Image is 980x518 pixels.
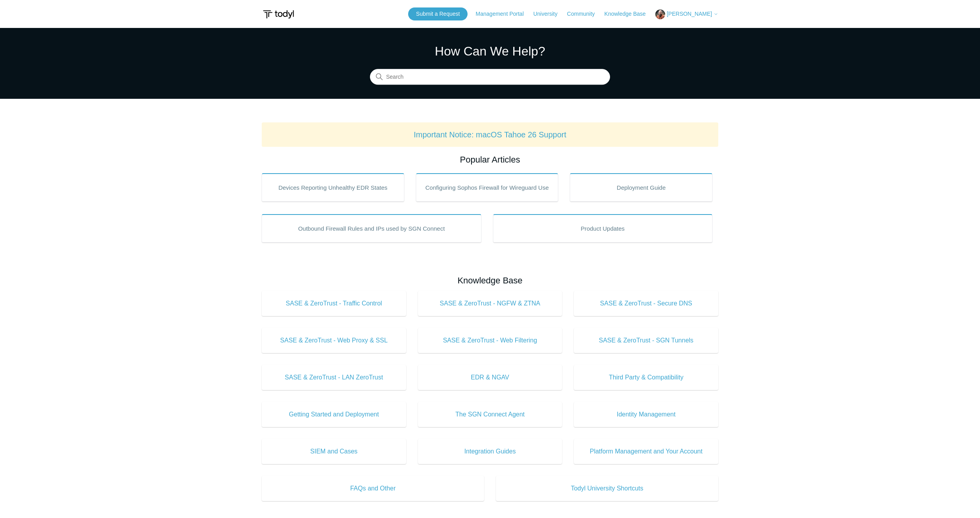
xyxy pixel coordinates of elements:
span: Identity Management [586,410,706,419]
a: Knowledge Base [605,10,654,18]
span: SASE & ZeroTrust - Secure DNS [586,299,706,308]
span: The SGN Connect Agent [430,410,551,419]
input: Search [370,69,610,85]
a: Deployment Guide [570,173,712,202]
span: Platform Management and Your Account [586,447,706,456]
a: SASE & ZeroTrust - SGN Tunnels [574,328,718,353]
a: Devices Reporting Unhealthy EDR States [262,173,404,202]
a: SASE & ZeroTrust - Secure DNS [574,291,718,316]
a: EDR & NGAV [418,365,562,390]
h1: How Can We Help? [370,42,610,61]
a: Third Party & Compatibility [574,365,718,390]
a: Getting Started and Deployment [262,402,406,427]
span: SASE & ZeroTrust - NGFW & ZTNA [430,299,551,308]
a: Product Updates [493,214,713,242]
a: Todyl University Shortcuts [496,476,718,501]
span: FAQs and Other [274,484,472,493]
a: The SGN Connect Agent [418,402,562,427]
a: FAQs and Other [262,476,484,501]
a: Important Notice: macOS Tahoe 26 Support [414,130,566,139]
span: Integration Guides [430,447,551,456]
button: [PERSON_NAME] [655,9,718,19]
span: Third Party & Compatibility [586,373,706,382]
span: SASE & ZeroTrust - SGN Tunnels [586,336,706,345]
a: University [533,10,565,18]
h2: Knowledge Base [262,274,718,287]
a: Outbound Firewall Rules and IPs used by SGN Connect [262,214,481,242]
a: Management Portal [476,10,532,18]
a: Identity Management [574,402,718,427]
span: Todyl University Shortcuts [508,484,706,493]
a: SASE & ZeroTrust - NGFW & ZTNA [418,291,562,316]
a: Configuring Sophos Firewall for Wireguard Use [416,173,558,202]
img: Todyl Support Center Help Center home page [262,7,295,22]
span: SASE & ZeroTrust - LAN ZeroTrust [274,373,394,382]
h2: Popular Articles [262,153,718,166]
a: Integration Guides [418,439,562,464]
span: SASE & ZeroTrust - Web Filtering [430,336,551,345]
a: Community [567,10,603,18]
a: Platform Management and Your Account [574,439,718,464]
span: SIEM and Cases [274,447,394,456]
a: SASE & ZeroTrust - Web Proxy & SSL [262,328,406,353]
span: SASE & ZeroTrust - Web Proxy & SSL [274,336,394,345]
a: SIEM and Cases [262,439,406,464]
span: SASE & ZeroTrust - Traffic Control [274,299,394,308]
span: Getting Started and Deployment [274,410,394,419]
span: EDR & NGAV [430,373,551,382]
span: [PERSON_NAME] [667,11,712,17]
a: SASE & ZeroTrust - Web Filtering [418,328,562,353]
a: Submit a Request [408,7,468,20]
a: SASE & ZeroTrust - LAN ZeroTrust [262,365,406,390]
a: SASE & ZeroTrust - Traffic Control [262,291,406,316]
